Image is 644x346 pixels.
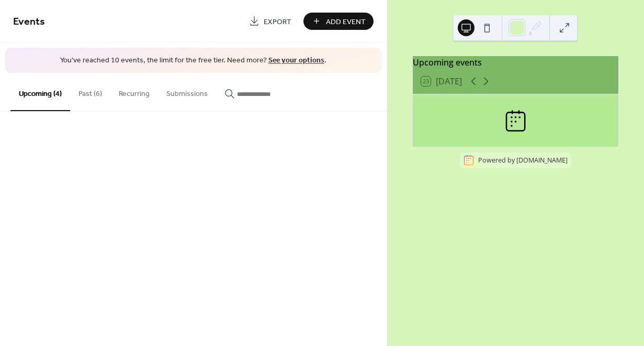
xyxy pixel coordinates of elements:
button: Past (6) [70,73,110,110]
span: You've reached 10 events, the limit for the free tier. Need more? . [16,56,371,66]
button: Recurring [110,73,158,110]
a: Export [241,13,299,30]
span: Events [13,12,45,32]
span: Export [264,16,291,27]
div: Upcoming events [413,56,618,69]
div: Powered by [478,156,568,165]
button: Upcoming (4) [10,73,70,111]
a: [DOMAIN_NAME] [516,156,568,165]
button: Submissions [158,73,216,110]
a: See your options [268,53,324,68]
